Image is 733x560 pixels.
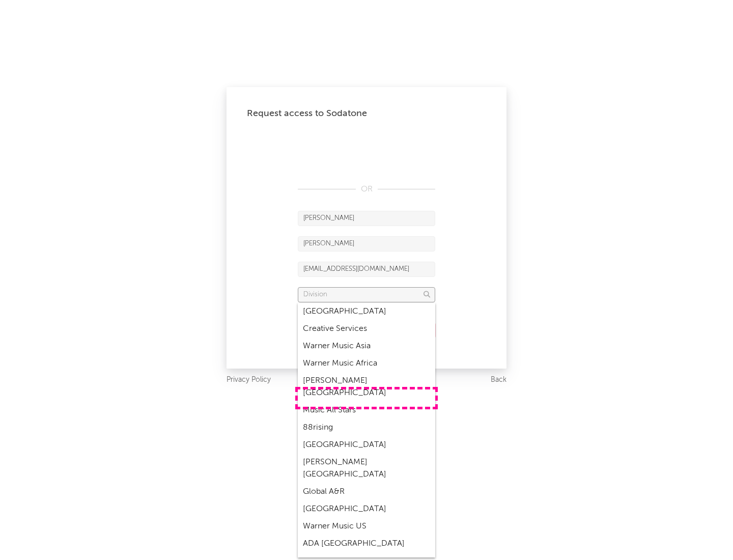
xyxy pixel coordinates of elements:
[298,419,435,436] div: 88rising
[298,355,435,372] div: Warner Music Africa
[298,303,435,320] div: [GEOGRAPHIC_DATA]
[298,500,435,518] div: [GEOGRAPHIC_DATA]
[247,107,486,120] div: Request access to Sodatone
[298,236,435,251] input: Last Name
[227,374,271,386] a: Privacy Policy
[298,320,435,338] div: Creative Services
[298,183,435,195] div: OR
[298,262,435,277] input: Email
[298,436,435,454] div: [GEOGRAPHIC_DATA]
[298,372,435,402] div: [PERSON_NAME] [GEOGRAPHIC_DATA]
[298,338,435,355] div: Warner Music Asia
[298,211,435,226] input: First Name
[298,402,435,419] div: Music All Stars
[298,483,435,500] div: Global A&R
[491,374,506,386] a: Back
[298,287,435,302] input: Division
[298,518,435,535] div: Warner Music US
[298,454,435,483] div: [PERSON_NAME] [GEOGRAPHIC_DATA]
[298,535,435,552] div: ADA [GEOGRAPHIC_DATA]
